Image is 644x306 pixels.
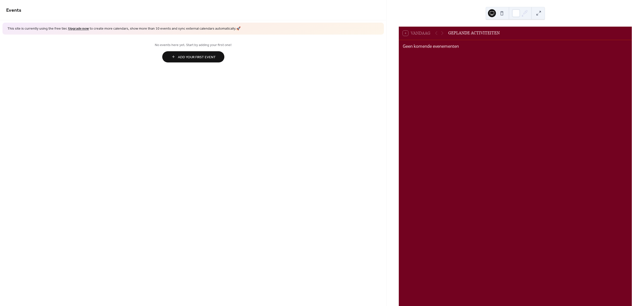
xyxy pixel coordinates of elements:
[6,51,380,62] a: Add Your First Event
[68,25,89,32] a: Upgrade now
[448,30,500,37] div: GEPLANDE ACTIVITEITEN
[6,42,380,48] span: No events here yet. Start by adding your first one!
[7,26,241,31] span: This site is currently using the free tier. to create more calendars, show more than 10 events an...
[6,5,21,15] span: Events
[178,54,216,60] span: Add Your First Event
[162,51,224,62] button: Add Your First Event
[403,43,628,49] div: Geen komende evenementen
